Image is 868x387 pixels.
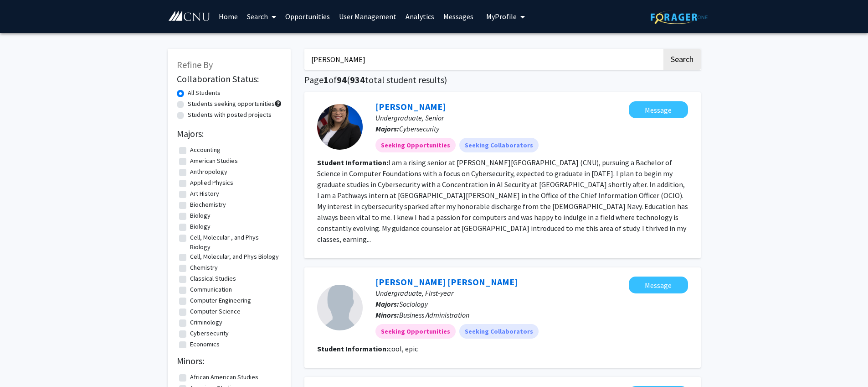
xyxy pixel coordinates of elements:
a: [PERSON_NAME] [PERSON_NAME] [375,276,518,288]
button: Message Briana Tolleson [629,101,688,118]
span: Business Administration [399,310,469,319]
b: Student Information: [317,344,388,353]
mat-chip: Seeking Opportunities [375,138,456,152]
b: Majors: [375,299,399,309]
label: Biology [190,222,211,231]
span: Sociology [399,299,428,309]
fg-read-more: cool, epic [388,344,418,353]
button: Search [663,49,701,70]
label: All Students [188,88,221,98]
b: Student Information: [317,158,388,167]
h1: Page of ( total student results) [304,74,701,85]
label: Biochemistry [190,200,226,209]
a: Messages [439,0,478,32]
label: Economics [190,340,220,349]
label: Cell, Molecular, and Phys Biology [190,252,279,261]
label: Cell, Molecular , and Phys Biology [190,233,279,252]
span: 1 [324,74,329,85]
label: Computer Engineering [190,296,251,305]
b: Minors: [375,310,399,319]
label: Cybersecurity [190,329,229,338]
mat-chip: Seeking Collaborators [459,138,539,152]
span: My Profile [486,12,517,21]
img: ForagerOne Logo [651,10,708,24]
b: Majors: [375,124,399,133]
iframe: Chat [7,346,39,380]
span: 934 [350,74,365,85]
input: Search Keywords [304,49,662,70]
span: Refine By [177,59,213,70]
h2: Minors: [177,356,282,366]
label: Students seeking opportunities [188,99,275,109]
h2: Collaboration Status: [177,73,282,84]
label: Students with posted projects [188,110,272,120]
label: Communication [190,285,232,294]
label: Chemistry [190,263,218,272]
a: Search [242,0,281,32]
mat-chip: Seeking Collaborators [459,324,539,339]
fg-read-more: I am a rising senior at [PERSON_NAME][GEOGRAPHIC_DATA] (CNU), pursuing a Bachelor of Science in C... [317,158,688,244]
h2: Majors: [177,128,282,139]
label: Biology [190,211,211,220]
label: Art History [190,189,219,199]
label: African American Studies [190,372,258,382]
span: Undergraduate, First-year [375,288,453,298]
label: Accounting [190,145,221,155]
button: Message Wilkes Ferguson [629,277,688,293]
img: Christopher Newport University Logo [168,10,211,22]
label: Classical Studies [190,274,236,283]
span: Undergraduate, Senior [375,113,444,122]
a: Home [214,0,242,32]
mat-chip: Seeking Opportunities [375,324,456,339]
span: Cybersecurity [399,124,439,133]
a: Opportunities [281,0,334,32]
a: Analytics [401,0,439,32]
a: [PERSON_NAME] [375,101,446,112]
label: Applied Physics [190,178,233,188]
a: User Management [334,0,401,32]
label: Computer Science [190,307,241,316]
label: American Studies [190,156,238,166]
label: Anthropology [190,167,227,177]
span: 94 [337,74,347,85]
label: Criminology [190,318,222,327]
